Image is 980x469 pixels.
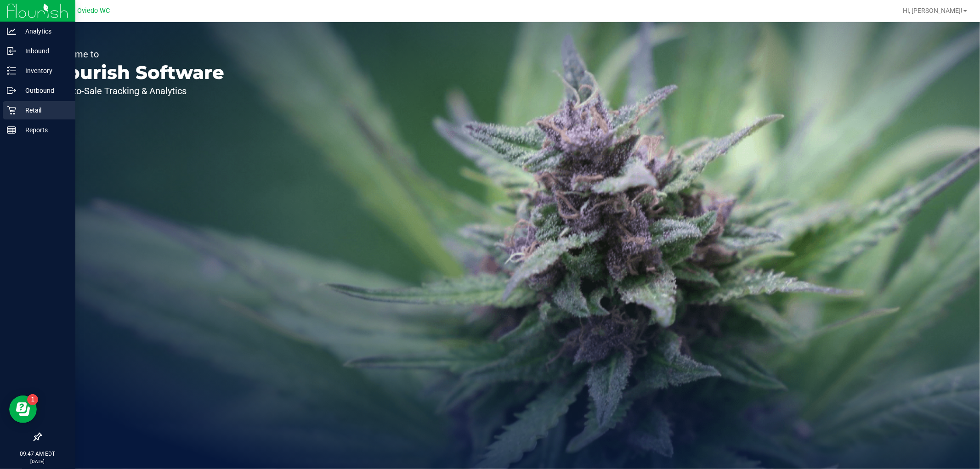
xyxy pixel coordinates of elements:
[16,105,71,116] p: Retail
[50,63,224,82] p: Flourish Software
[4,458,71,465] p: [DATE]
[7,86,16,95] inline-svg: Outbound
[7,125,16,135] inline-svg: Reports
[9,396,37,423] iframe: Resource center
[50,50,224,59] p: Welcome to
[4,450,71,458] p: 09:47 AM EDT
[16,45,71,57] p: Inbound
[16,85,71,96] p: Outbound
[7,106,16,115] inline-svg: Retail
[7,66,16,75] inline-svg: Inventory
[16,65,71,76] p: Inventory
[7,27,16,36] inline-svg: Analytics
[903,7,963,14] span: Hi, [PERSON_NAME]!
[16,26,71,37] p: Analytics
[7,46,16,56] inline-svg: Inbound
[27,394,38,405] iframe: Resource center unread badge
[16,124,71,136] p: Reports
[78,7,110,15] span: Oviedo WC
[50,86,224,96] p: Seed-to-Sale Tracking & Analytics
